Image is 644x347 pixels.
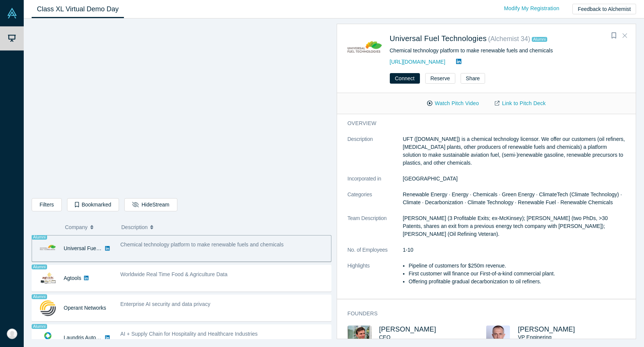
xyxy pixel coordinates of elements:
span: Alumni [32,324,47,329]
span: Alumni [32,264,47,269]
span: AI + Supply Chain for Hospitality and Healthcare Industries [121,331,258,337]
h3: overview [348,119,615,127]
a: [PERSON_NAME] [518,326,575,333]
a: [PERSON_NAME] [379,326,436,333]
a: [URL][DOMAIN_NAME] [390,59,446,65]
span: Alumni [532,37,547,42]
li: Pipeline of customers for $250m revenue. [409,262,625,270]
iframe: Alchemist Class XL Demo Day: Vault [32,24,331,193]
img: Alchemist Vault Logo [7,8,17,18]
button: Watch Pitch Video [419,97,487,110]
h3: Founders [348,310,615,318]
dt: Team Description [348,214,403,246]
span: VP Enginering [518,334,551,340]
img: Universal Fuel Technologies's Logo [348,32,382,67]
dt: Description [348,135,403,175]
p: [PERSON_NAME] (3 Profitable Exits; ex-McKinsey); [PERSON_NAME] (two PhDs, >30 Patents, shares an ... [403,214,626,238]
small: ( Alchemist 34 ) [488,35,530,43]
a: Agtools [64,275,81,281]
p: UFT ([DOMAIN_NAME]) is a chemical technology licensor. We offer our customers (oil refiners, [MED... [403,135,626,167]
span: Alumni [32,235,47,240]
a: Modify My Registration [496,2,567,15]
img: Agtools's Logo [40,271,56,286]
dt: Highlights [348,262,403,293]
li: Offering profitable gradual decarbonization to oil refiners. [409,278,625,286]
a: Class XL Virtual Demo Day [32,0,124,18]
button: Reserve [425,73,455,84]
img: Laundris Autonomous Inventory Management's Logo [40,330,56,346]
button: Close [619,30,630,42]
dd: 1-10 [403,246,626,254]
span: CEO [379,334,391,340]
span: Company [65,219,88,235]
dt: Categories [348,191,403,214]
span: Chemical technology platform to make renewable fuels and chemicals [121,242,284,248]
button: Description [121,219,326,235]
button: Feedback to Alchemist [572,4,636,14]
span: Renewable Energy · Energy · Chemicals · Green Energy · ClimateTech (Climate Technology) · Climate... [403,191,622,205]
button: Company [65,219,114,235]
button: HideStream [124,198,177,211]
img: Operant Networks's Logo [40,300,56,316]
a: Universal Fuel Technologies [64,245,130,251]
img: Jillian Mancaruso's Account [7,329,17,339]
a: Operant Networks [64,305,106,311]
dd: [GEOGRAPHIC_DATA] [403,175,626,183]
span: Worldwide Real Time Food & Agriculture Data [121,271,228,277]
a: Link to Pitch Deck [487,97,554,110]
a: Universal Fuel Technologies [390,34,487,43]
button: Bookmarked [67,198,119,211]
button: Filters [32,198,62,211]
dt: Incorporated in [348,175,403,191]
span: Alumni [32,294,47,299]
a: Laundris Autonomous Inventory Management [64,335,170,341]
button: Bookmark [609,31,619,41]
li: First customer will finance our First-of-a-kind commercial plant. [409,270,625,278]
img: Universal Fuel Technologies's Logo [40,241,56,257]
div: Chemical technology platform to make renewable fuels and chemicals [390,47,626,55]
span: Enterprise AI security and data privacy [121,301,211,307]
span: Description [121,219,148,235]
button: Share [461,73,485,84]
dt: No. of Employees [348,246,403,262]
button: Connect [390,73,420,84]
